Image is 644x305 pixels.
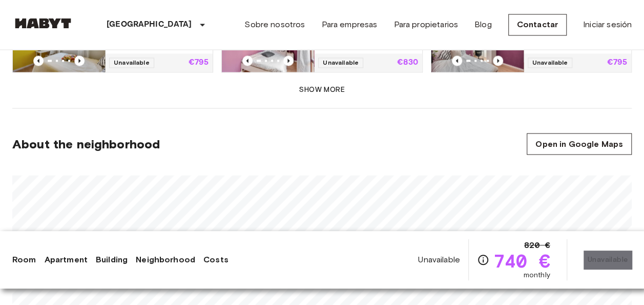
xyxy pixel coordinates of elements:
[583,18,632,31] a: Iniciar sesión
[189,59,209,67] p: €795
[607,59,627,67] p: €795
[318,58,363,68] span: Unavailable
[527,133,632,155] a: Open in Google Maps
[45,254,88,266] a: Apartment
[393,18,458,31] a: Para propietarios
[524,270,550,280] span: monthly
[528,58,573,68] span: Unavailable
[477,254,489,266] svg: Check cost overview for full price breakdown. Please note that discounts apply to new joiners onl...
[321,18,377,31] a: Para empresas
[524,239,550,252] span: 820 €
[508,14,567,35] a: Contactar
[12,136,160,151] span: About the neighborhood
[136,254,195,266] a: Neighborhood
[474,18,492,31] a: Blog
[12,18,74,28] img: Habyt
[33,55,44,66] button: Previous image
[74,55,85,66] button: Previous image
[493,55,503,66] button: Previous image
[283,55,294,66] button: Previous image
[12,254,36,266] a: Room
[493,252,550,270] span: 740 €
[107,18,192,31] p: [GEOGRAPHIC_DATA]
[12,81,632,100] button: Show more
[96,254,128,266] a: Building
[397,59,418,67] p: €830
[452,55,462,66] button: Previous image
[244,18,305,31] a: Sobre nosotros
[242,55,253,66] button: Previous image
[109,58,154,68] span: Unavailable
[418,254,460,265] span: Unavailable
[203,254,228,266] a: Costs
